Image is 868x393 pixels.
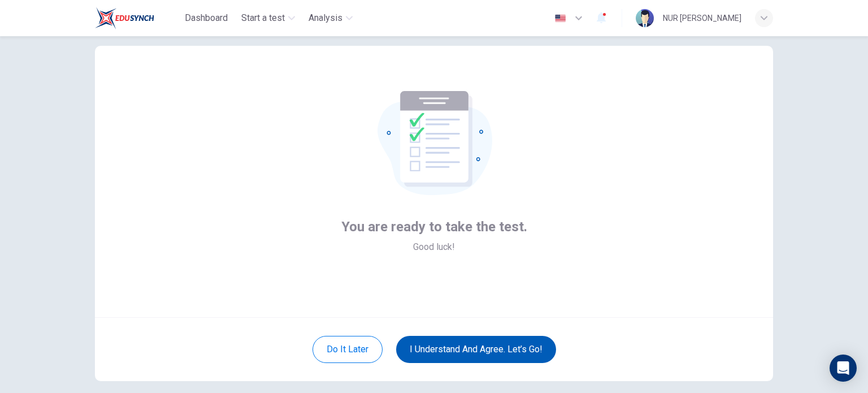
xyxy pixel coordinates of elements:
[663,11,741,25] div: NUR [PERSON_NAME]
[95,7,180,29] a: EduSynch logo
[241,11,285,25] span: Start a test
[830,355,857,382] div: Open Intercom Messenger
[180,8,232,28] button: Dashboard
[341,218,527,236] span: You are ready to take the test.
[396,336,556,363] button: I understand and agree. Let’s go!
[636,9,654,27] img: Profile picture
[185,11,228,25] span: Dashboard
[237,8,300,28] button: Start a test
[95,7,154,29] img: EduSynch logo
[413,240,455,254] span: Good luck!
[313,336,383,363] button: Do it later
[304,8,357,28] button: Analysis
[553,14,567,23] img: en
[309,11,342,25] span: Analysis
